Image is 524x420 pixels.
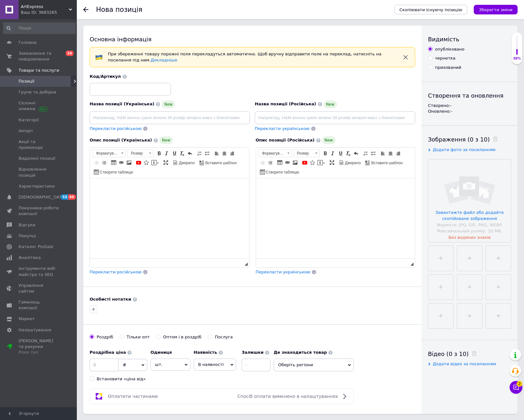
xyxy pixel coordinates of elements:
[19,283,59,294] span: Управління сайтом
[242,350,263,355] b: Залишки
[90,297,131,302] b: Особисті нотатки
[428,103,511,109] div: Створено: -
[370,160,403,166] span: Вставити шаблон
[229,150,236,157] a: По правому краю
[150,359,190,371] span: шт.
[267,159,274,166] a: Збільшити відступ
[68,194,76,200] span: 40
[108,394,158,399] span: Оплатити частинами
[90,111,250,124] input: Наприклад, H&M жіноча сукня зелена 38 розмір вечірня максі з блискітками
[255,126,310,131] span: Перекласти українською
[479,7,512,12] i: Зберегти зміни
[19,100,59,112] span: Сезонні знижки
[118,159,125,166] a: Вставити/Редагувати посилання (Ctrl+L)
[186,150,193,157] a: Повернути (Ctrl+Z)
[256,178,415,258] iframe: Редактор, 648EB57B-BBEA-45CD-B483-F403546A93C8
[345,150,352,157] a: Видалити форматування
[198,159,238,166] a: Вставити шаблон
[66,51,74,56] span: 24
[19,40,36,45] span: Головна
[179,150,186,157] a: Видалити форматування
[21,10,77,15] div: Ваш ID: 3683265
[387,150,394,157] a: По центру
[19,117,39,123] span: Категорії
[274,359,354,371] span: Оберіть регіони
[276,159,283,166] a: Таблиця
[21,4,69,10] span: ArtExpress
[19,350,59,355] div: Prom топ
[150,58,177,62] a: Докладніше
[110,159,117,166] a: Таблиця
[265,170,299,175] span: Створити таблицю
[61,194,68,200] span: 55
[19,327,51,333] span: Налаштування
[394,5,467,14] button: Скопіювати існуючу позицію
[344,160,361,166] span: Джерело
[19,139,59,150] span: Акції та промокоди
[19,338,59,356] span: [PERSON_NAME] та рахунки
[162,159,169,166] a: Максимізувати
[19,244,53,250] span: Каталог ProSale
[255,111,415,124] input: Наприклад, H&M жіноча сукня зелена 38 розмір вечірня максі з блискітками
[328,159,335,166] a: Максимізувати
[284,159,291,166] a: Вставити/Редагувати посилання (Ctrl+L)
[90,126,141,131] span: Перекласти російською
[329,150,336,157] a: Курсив (Ctrl+I)
[125,159,133,166] a: Зображення
[512,32,522,64] div: 30% Якість заповнення
[90,270,141,274] span: Перекласти російською
[238,394,338,399] span: Спосіб оплати вимкнено в налаштуваннях
[19,316,35,322] span: Маркет
[19,266,59,277] span: Інструменти веб-майстра та SEO
[428,135,511,143] div: Зображення (0 з 10)
[406,261,410,267] div: Кiлькiсть символiв
[162,101,175,108] span: New
[97,334,113,340] div: Роздріб
[245,262,248,266] span: Потягніть для зміни розмірів
[150,159,160,166] a: Вставити повідомлення
[428,351,469,357] span: Відео (0 з 10)
[294,149,319,157] a: Розмір
[433,361,496,366] span: Додати відео за посиланням
[19,183,55,189] span: Характеристики
[163,334,202,340] div: Оптом і в роздріб
[259,150,285,157] span: Форматування
[19,255,41,261] span: Аналітика
[93,150,119,157] span: Форматування
[256,270,310,274] span: Перекласти українською
[215,334,233,340] div: Послуга
[322,136,335,144] span: New
[171,150,178,157] a: Підкреслений (Ctrl+U)
[301,159,308,166] a: Додати відео з YouTube
[19,233,36,239] span: Покупці
[90,74,121,79] span: Код/Артикул
[93,149,125,157] a: Форматування
[274,350,327,355] b: Де знаходиться товар
[135,159,142,166] a: Додати відео з YouTube
[90,350,126,355] b: Роздрібна ціна
[435,46,464,52] div: опубліковано
[240,261,244,267] div: Кiлькiсть символiв
[19,194,66,200] span: [DEMOGRAPHIC_DATA]
[95,53,103,61] img: :flag-ua:
[337,150,344,157] a: Підкреслений (Ctrl+U)
[198,362,224,367] span: В наявності
[379,150,386,157] a: По лівому краю
[194,350,217,355] b: Наявність
[213,150,220,157] a: По лівому краю
[338,159,362,166] a: Джерело
[19,51,59,62] span: Замовлення та повідомлення
[364,159,404,166] a: Вставити шаблон
[205,160,237,166] span: Вставити шаблон
[159,136,173,144] span: New
[322,150,329,157] a: Жирний (Ctrl+B)
[259,168,300,175] a: Створити таблицю
[399,7,462,12] span: Скопіювати існуючу позицію
[19,68,59,73] span: Товари та послуги
[324,101,337,108] span: New
[428,35,511,43] div: Видимість
[352,150,359,157] a: Повернути (Ctrl+Z)
[255,101,316,106] span: Назва позиції (Російська)
[3,22,76,34] input: Пошук
[510,381,522,394] button: Чат з покупцем2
